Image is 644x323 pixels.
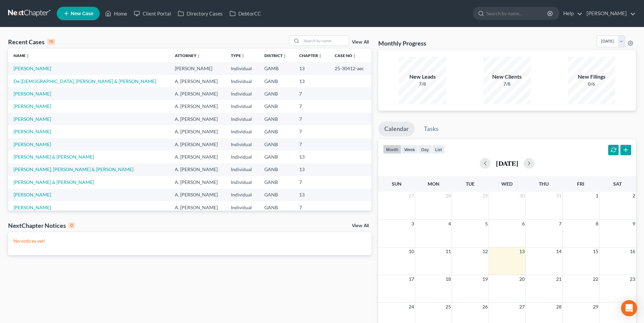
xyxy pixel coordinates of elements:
div: New Leads [399,73,446,81]
a: Tasks [418,122,445,136]
p: No notices yet! [14,238,366,244]
td: A. [PERSON_NAME] [169,87,226,100]
span: 23 [629,275,636,283]
span: 3 [411,220,415,228]
td: A. [PERSON_NAME] [169,138,226,151]
td: GANB [259,151,294,163]
span: 8 [595,220,599,228]
a: Help [560,7,582,20]
span: Sun [392,181,402,187]
a: [PERSON_NAME] [14,192,51,197]
span: 21 [555,275,562,283]
a: [PERSON_NAME] [14,91,51,97]
td: GANB [259,100,294,113]
td: GANB [259,163,294,176]
td: GANB [259,189,294,201]
a: [PERSON_NAME] [14,205,51,210]
td: 25-30412-aec [329,62,372,75]
td: Individual [225,189,259,201]
td: 7 [294,201,329,214]
a: View All [352,40,369,45]
button: month [383,145,401,154]
a: Attorneyunfold_more [175,53,200,58]
span: 11 [445,247,452,255]
span: 22 [592,275,599,283]
span: 4 [448,220,452,228]
td: Individual [225,176,259,188]
span: 20 [519,275,525,283]
td: A. [PERSON_NAME] [169,189,226,201]
span: 29 [592,303,599,311]
td: Individual [225,201,259,214]
a: Chapterunfold_more [299,53,322,58]
td: Individual [225,100,259,113]
button: list [432,145,445,154]
td: A. [PERSON_NAME] [169,163,226,176]
input: Search by name... [486,7,548,20]
div: 15 [47,39,55,45]
a: Districtunfold_more [264,53,287,58]
div: Open Intercom Messenger [621,300,637,316]
td: A. [PERSON_NAME] [169,201,226,214]
td: GANB [259,113,294,125]
div: 0 [69,222,75,228]
td: 13 [294,62,329,75]
td: GANB [259,87,294,100]
button: day [418,145,432,154]
span: 18 [445,275,452,283]
span: 5 [484,220,488,228]
td: GANB [259,201,294,214]
td: 7 [294,87,329,100]
td: A. [PERSON_NAME] [169,113,226,125]
span: 27 [519,303,525,311]
td: Individual [225,151,259,163]
span: Mon [428,181,439,187]
td: 7 [294,125,329,138]
td: 7 [294,138,329,151]
span: 12 [482,247,488,255]
span: 1 [595,192,599,200]
span: 6 [521,220,525,228]
a: View All [352,223,369,228]
span: 26 [482,303,488,311]
i: unfold_more [352,54,356,58]
a: Calendar [378,122,415,136]
div: 7/8 [399,81,446,87]
a: DebtorCC [226,7,264,20]
a: [PERSON_NAME] [14,129,51,134]
span: Thu [539,181,549,187]
span: Fri [577,181,584,187]
span: 25 [445,303,452,311]
td: GANB [259,75,294,87]
td: GAMB [259,62,294,75]
td: GANB [259,176,294,188]
a: Client Portal [130,7,174,20]
a: [PERSON_NAME] [14,141,51,147]
a: [PERSON_NAME] & [PERSON_NAME] [14,179,94,185]
td: 13 [294,189,329,201]
td: 7 [294,176,329,188]
span: 10 [408,247,415,255]
span: 14 [555,247,562,255]
td: [PERSON_NAME] [169,62,226,75]
td: Individual [225,163,259,176]
a: [PERSON_NAME] & [PERSON_NAME] [14,154,94,160]
td: 7 [294,113,329,125]
span: 13 [519,247,525,255]
a: De [DEMOGRAPHIC_DATA], [PERSON_NAME] & [PERSON_NAME] [14,78,156,84]
span: 29 [482,192,488,200]
a: Case Nounfold_more [335,53,356,58]
span: 9 [632,220,636,228]
td: A. [PERSON_NAME] [169,125,226,138]
input: Search by name... [302,36,349,46]
div: 7/8 [483,81,531,87]
td: A. [PERSON_NAME] [169,75,226,87]
button: week [401,145,418,154]
span: 24 [408,303,415,311]
span: 17 [408,275,415,283]
a: [PERSON_NAME], [PERSON_NAME] & [PERSON_NAME] [14,166,134,172]
a: Home [102,7,130,20]
a: [PERSON_NAME] [583,7,636,20]
span: 30 [519,192,525,200]
a: Typeunfold_more [231,53,245,58]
